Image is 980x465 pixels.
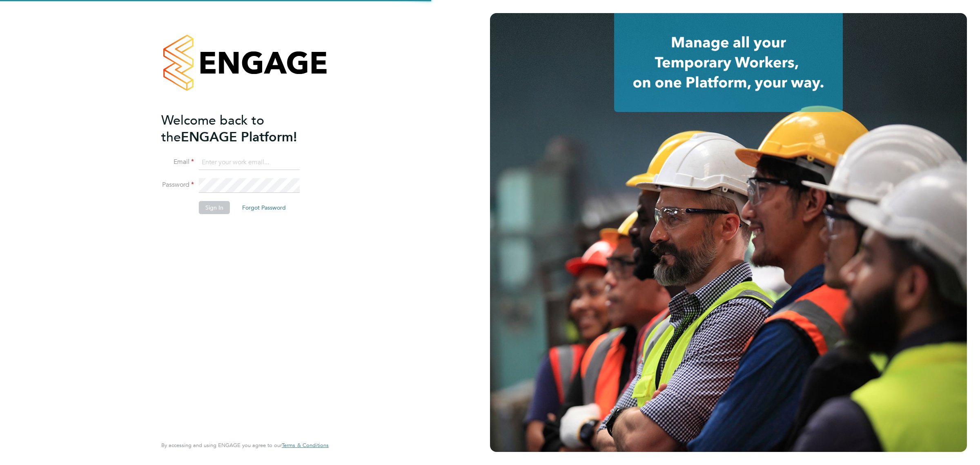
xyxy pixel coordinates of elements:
input: Enter your work email... [199,155,300,170]
label: Email [161,158,194,166]
h2: ENGAGE Platform! [161,112,321,145]
span: By accessing and using ENGAGE you agree to our [161,442,329,449]
label: Password [161,181,194,189]
button: Forgot Password [236,201,292,214]
a: Terms & Conditions [282,442,329,449]
button: Sign In [199,201,230,214]
span: Welcome back to the [161,112,264,145]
